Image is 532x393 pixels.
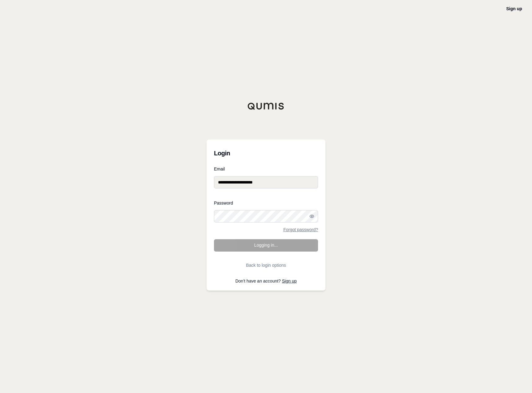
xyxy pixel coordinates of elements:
label: Email [214,167,318,171]
p: Don't have an account? [214,279,318,283]
a: Forgot password? [283,227,318,232]
a: Sign up [282,279,297,283]
img: Qumis [247,102,285,110]
h3: Login [214,147,318,159]
button: Back to login options [214,259,318,271]
label: Password [214,201,318,205]
a: Sign up [506,6,522,11]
